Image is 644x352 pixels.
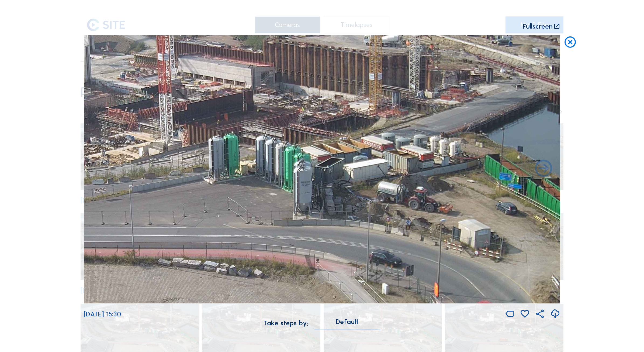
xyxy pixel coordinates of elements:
div: Take steps by: [264,320,308,326]
div: Default [314,319,380,330]
i: Back [533,159,554,179]
span: [DATE] 15:30 [84,310,121,318]
img: Image [84,35,560,304]
i: Forward [90,159,111,179]
div: Default [336,319,359,324]
div: Fullscreen [523,23,553,30]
